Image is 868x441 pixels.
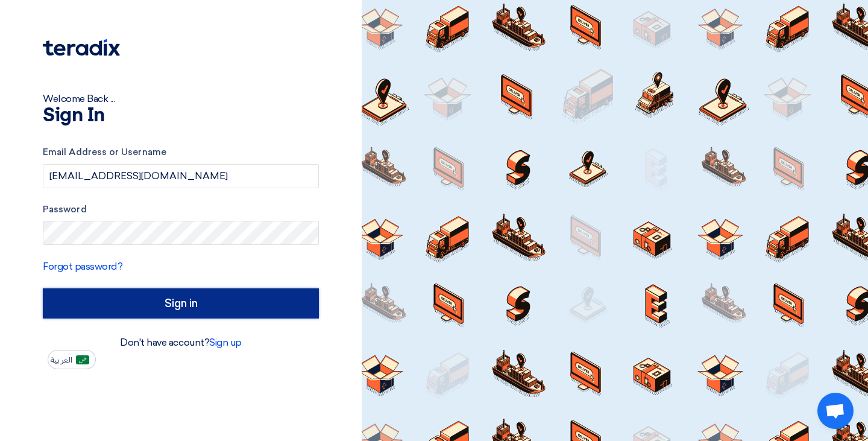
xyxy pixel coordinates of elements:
[43,92,319,106] div: Welcome Back ...
[76,355,89,364] img: ar-AR.png
[817,393,854,429] div: Open chat
[43,288,319,319] input: Sign in
[43,39,120,56] img: Teradix logo
[43,106,319,125] h1: Sign In
[43,261,122,272] a: Forgot password?
[209,337,242,348] a: Sign up
[43,145,319,159] label: Email Address or Username
[51,356,72,364] span: العربية
[43,203,319,217] label: Password
[48,350,96,369] button: العربية
[43,164,319,188] input: Enter your business email or username
[43,335,319,350] div: Don't have account?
